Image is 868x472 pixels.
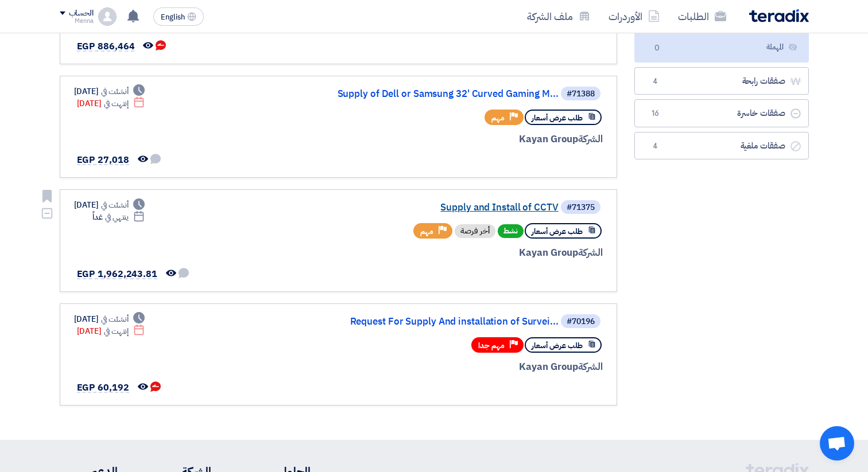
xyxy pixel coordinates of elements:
[105,211,129,223] span: ينتهي في
[104,97,129,110] span: إنتهت في
[327,245,603,260] div: Kayan Group
[478,340,505,351] span: مهم جدا
[498,224,524,238] span: نشط
[599,3,669,30] a: الأوردرات
[77,325,145,337] div: [DATE]
[327,360,603,375] div: Kayan Group
[101,313,129,325] span: أنشئت في
[455,224,495,238] div: أخر فرصة
[74,313,145,325] div: [DATE]
[578,245,603,260] span: الشركة
[649,76,662,87] span: 4
[567,204,595,212] div: #71375
[327,132,603,147] div: Kayan Group
[532,226,583,237] span: طلب عرض أسعار
[518,3,599,30] a: ملف الشركة
[74,199,145,211] div: [DATE]
[77,97,145,110] div: [DATE]
[74,85,145,97] div: [DATE]
[491,112,505,123] span: مهم
[153,7,204,26] button: English
[69,9,94,18] div: الحساب
[77,153,129,167] span: EGP 27,018
[649,108,662,119] span: 16
[650,42,664,54] span: 0
[567,90,595,98] div: #71388
[649,141,662,152] span: 4
[578,360,603,374] span: الشركة
[329,317,559,327] a: Request For Supply And installation of Survei...
[567,318,595,326] div: #70196
[420,226,433,237] span: مهم
[641,39,802,56] a: المهملة
[634,99,809,127] a: صفقات خاسرة16
[60,18,94,24] div: Menna
[329,89,559,99] a: Supply of Dell or Samsung 32' Curved Gaming M...
[634,132,809,160] a: صفقات ملغية4
[161,13,185,21] span: English
[77,40,135,53] span: EGP 886,464
[669,3,735,30] a: الطلبات
[92,211,145,223] div: غداً
[104,325,129,337] span: إنتهت في
[77,381,129,395] span: EGP 60,192
[749,9,809,22] img: Teradix logo
[820,426,854,461] div: Open chat
[101,199,129,211] span: أنشئت في
[98,7,117,26] img: profile_test.png
[532,340,583,351] span: طلب عرض أسعار
[77,267,157,281] span: EGP 1,962,243.81
[532,112,583,123] span: طلب عرض أسعار
[578,132,603,146] span: الشركة
[634,67,809,95] a: صفقات رابحة4
[101,85,129,97] span: أنشئت في
[329,202,559,213] a: Supply and Install of CCTV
